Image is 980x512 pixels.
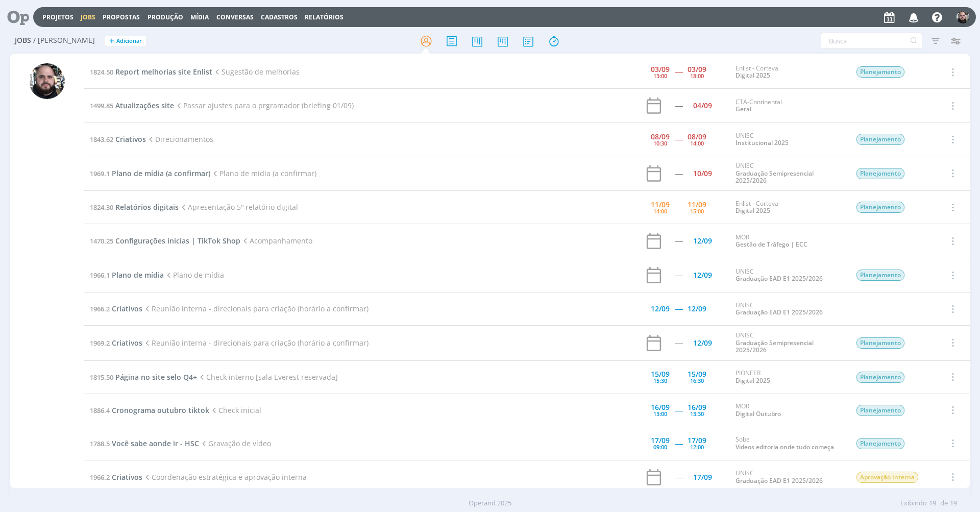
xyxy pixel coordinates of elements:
[693,474,712,481] div: 17/09
[90,271,110,280] span: 1966.1
[821,33,922,49] input: Busca
[164,270,224,280] span: Plano de mídia
[675,304,682,313] span: -----
[146,134,213,144] span: Direcionamentos
[856,438,904,449] span: Planejamento
[856,168,904,179] span: Planejamento
[78,13,99,21] button: Jobs
[736,409,781,418] a: Digital Outubro
[103,13,140,21] span: Propostas
[33,36,95,45] span: / [PERSON_NAME]
[240,236,312,246] span: Acompanhamento
[90,236,240,246] a: 1470.25Configurações inicias | TikTok Shop
[90,168,210,178] a: 1969.1Plano de mídia (a confirmar)
[144,13,186,21] button: Produção
[690,140,704,146] div: 14:00
[693,170,712,177] div: 10/09
[688,437,706,444] div: 17/09
[950,498,957,508] span: 19
[115,202,179,212] span: Relatórios digitais
[693,272,712,279] div: 12/09
[115,101,174,110] span: Atualizações site
[736,138,789,147] a: Institucional 2025
[210,168,316,178] span: Plano de mídia (a confirmar)
[653,140,667,146] div: 10:30
[957,11,969,23] img: G
[90,101,113,110] span: 1499.85
[675,438,682,448] span: -----
[115,236,240,246] span: Configurações inicias | TikTok Shop
[90,202,179,212] a: 1824.30Relatórios digitais
[258,13,301,21] button: Cadastros
[651,404,670,411] div: 16/09
[90,101,174,110] a: 1499.85Atualizações site
[90,134,146,144] a: 1843.62Criativos
[688,305,706,312] div: 12/09
[856,472,918,483] span: Aprovação Interna
[690,208,704,214] div: 15:00
[900,498,927,508] span: Exibindo
[302,13,347,21] button: Relatórios
[690,411,704,417] div: 13:30
[179,202,298,212] span: Apresentação 5º relatório digital
[856,270,904,281] span: Planejamento
[81,13,95,21] a: Jobs
[115,67,212,77] span: Report melhorias site Enlist
[856,405,904,416] span: Planejamento
[653,73,667,79] div: 13:00
[736,338,814,354] a: Graduação Semipresencial 2025/2026
[736,302,841,316] div: UNISC
[736,268,841,283] div: UNISC
[174,101,354,110] span: Passar ajustes para o prgramador (briefing 01/09)
[736,105,751,113] a: Geral
[736,443,834,451] a: Vídeos editoria onde tudo começa
[736,234,841,249] div: MOR
[15,36,31,45] span: Jobs
[736,332,841,354] div: UNISC
[142,472,307,482] span: Coordenação estratégica e aprovação interna
[651,66,670,73] div: 03/09
[199,438,271,448] span: Gravação de vídeo
[688,66,706,73] div: 03/09
[675,170,682,177] div: -----
[675,202,682,212] span: -----
[675,339,682,347] div: -----
[90,472,142,482] a: 1966.2Criativos
[856,134,904,145] span: Planejamento
[90,304,142,313] a: 1966.2Criativos
[690,378,704,383] div: 16:30
[736,240,807,249] a: Gestão de Tráfego | ECC
[693,339,712,347] div: 12/09
[90,405,209,415] a: 1886.4Cronograma outubro tiktok
[693,102,712,109] div: 04/09
[653,378,667,383] div: 15:30
[115,372,197,382] span: Página no site selo Q4+
[651,133,670,140] div: 08/09
[651,305,670,312] div: 12/09
[856,337,904,349] span: Planejamento
[116,38,142,44] span: Adicionar
[100,13,143,21] button: Propostas
[90,438,199,448] a: 1788.5Você sabe aonde ir - HSC
[675,102,682,109] div: -----
[112,270,164,280] span: Plano de mídia
[105,36,146,46] button: +Adicionar
[675,134,682,144] span: -----
[651,371,670,378] div: 15/09
[856,202,904,213] span: Planejamento
[112,304,142,313] span: Criativos
[675,237,682,245] div: -----
[736,206,770,215] a: Digital 2025
[675,67,682,77] span: -----
[90,338,110,348] span: 1969.2
[736,376,770,385] a: Digital 2025
[305,13,344,21] a: Relatórios
[688,201,706,208] div: 11/09
[148,13,183,21] a: Produção
[90,473,110,482] span: 1966.2
[690,444,704,450] div: 12:00
[653,411,667,417] div: 13:00
[90,304,110,313] span: 1966.2
[29,63,65,99] img: G
[736,274,823,283] a: Graduação EAD E1 2025/2026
